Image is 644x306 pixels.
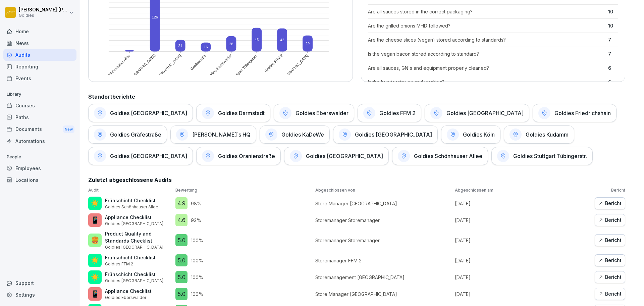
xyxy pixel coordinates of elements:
[105,204,158,210] p: Goldies Schönhauser Allee
[284,147,389,165] a: Goldies [GEOGRAPHIC_DATA]
[595,234,625,246] a: Bericht
[455,257,591,264] p: [DATE]
[333,125,438,144] a: Goldies [GEOGRAPHIC_DATA]
[105,261,156,267] p: Goldies FFM 2
[608,8,618,15] p: 10
[206,53,233,80] text: Goldies Eberswalder
[191,274,203,281] p: 100 %
[446,110,524,116] h1: Goldies [GEOGRAPHIC_DATA]
[455,237,591,244] p: [DATE]
[88,104,193,122] a: Goldies [GEOGRAPHIC_DATA]
[3,135,76,147] a: Automations
[598,290,622,298] div: Bericht
[192,131,251,138] h1: [PERSON_NAME]´s HQ
[191,291,203,298] p: 100 %
[414,153,482,159] h1: Goldies Schönhauser Allee
[218,110,265,116] h1: Goldies Darmstadt
[105,244,172,250] p: Goldies [GEOGRAPHIC_DATA]
[296,110,348,116] h1: Goldies Eberswalder
[63,125,74,133] div: New
[315,237,452,244] p: Storemanager Storemanager
[595,214,625,226] button: Bericht
[3,72,76,84] div: Events
[190,53,208,71] text: Goldies Köln
[455,187,591,193] p: Abgeschlossen am
[3,152,76,162] p: People
[608,64,618,71] p: 6
[281,131,324,138] h1: Goldies KaDeWe
[598,237,622,244] div: Bericht
[3,289,76,301] a: Settings
[3,123,76,136] a: DocumentsNew
[3,174,76,186] a: Locations
[595,187,625,193] p: Bericht
[598,273,622,281] div: Bericht
[608,36,618,43] p: 7
[175,214,187,226] div: 4.6
[598,216,622,224] div: Bericht
[88,176,625,184] h2: Zuletzt abgeschlossene Audits
[315,217,452,224] p: Storemanager Storemanager
[105,254,156,261] p: Frühschicht Checklist
[425,104,529,122] a: Goldies [GEOGRAPHIC_DATA]
[379,110,416,116] h1: Goldies FFM 2
[175,234,187,246] div: 5.0
[110,110,187,116] h1: Goldies [GEOGRAPHIC_DATA]
[441,125,500,144] a: Goldies Köln
[105,288,152,295] p: Appliance Checklist
[315,200,452,207] p: Store Manager [GEOGRAPHIC_DATA]
[315,257,452,264] p: Storemanager FFM 2
[3,162,76,174] div: Employees
[105,295,152,301] p: Goldies Eberswalder
[3,37,76,49] a: News
[105,230,172,244] p: Product Quality and Standards Checklist
[598,200,622,207] div: Bericht
[175,187,312,193] p: Bewertung
[608,79,618,86] p: 6
[3,277,76,289] div: Support
[595,288,625,300] button: Bericht
[105,271,163,278] p: Frühschicht Checklist
[142,53,182,93] text: Goldies [GEOGRAPHIC_DATA]
[595,271,625,283] button: Bericht
[595,197,625,209] a: Bericht
[315,274,452,281] p: Storemanagement [GEOGRAPHIC_DATA]
[19,7,68,13] p: [PERSON_NAME] [PERSON_NAME]
[270,53,309,93] text: Goldies [GEOGRAPHIC_DATA]
[105,221,163,227] p: Goldies [GEOGRAPHIC_DATA]
[315,291,452,298] p: Store Manager [GEOGRAPHIC_DATA]
[3,111,76,123] div: Paths
[368,79,605,86] p: Is the bun toaster on and working?
[110,131,161,138] h1: Goldies Gräfestraße
[513,153,587,159] h1: Goldies Stuttgart Tübingerstr.
[191,217,201,224] p: 93 %
[595,254,625,266] button: Bericht
[3,49,76,61] div: Audits
[170,125,256,144] a: [PERSON_NAME]´s HQ
[88,147,193,165] a: Goldies [GEOGRAPHIC_DATA]
[117,53,156,93] text: Goldies [GEOGRAPHIC_DATA]
[264,53,284,73] text: Goldies FFM 2
[455,291,591,298] p: [DATE]
[306,153,383,159] h1: Goldies [GEOGRAPHIC_DATA]
[3,25,76,37] a: Home
[88,93,625,101] h2: Standortberichte
[455,274,591,281] p: [DATE]
[91,235,99,245] p: 🍔
[533,104,616,122] a: Goldies Friedrichshain
[175,254,187,266] div: 5.0
[3,61,76,72] div: Reporting
[105,197,158,204] p: Frühschicht Checklist
[368,50,605,57] p: Is the vegan bacon stored according to standard?
[598,257,622,264] div: Bericht
[315,187,452,193] p: Abgeschlossen von
[175,271,187,283] div: 5.0
[222,53,259,90] text: Goldies Stuttgart Tübingerstr.
[175,197,187,209] div: 4.9
[608,50,618,57] p: 7
[97,53,131,88] text: Goldies Schönhauser Allee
